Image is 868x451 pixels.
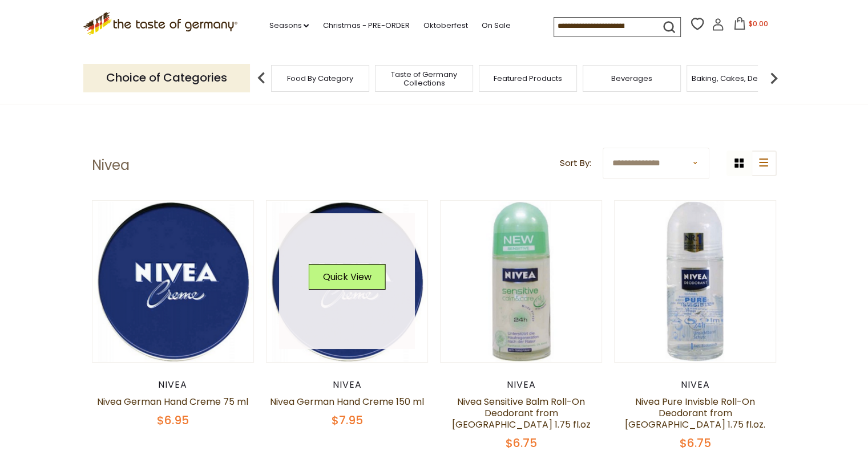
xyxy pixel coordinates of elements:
div: Nivea [92,379,255,391]
img: Nivea [441,201,602,362]
a: Featured Products [494,74,562,83]
a: Nivea Sensitive Balm Roll-On Deodorant from [GEOGRAPHIC_DATA] 1.75 fl.oz [452,395,591,431]
img: Nivea [615,201,776,362]
a: Oktoberfest [423,19,467,32]
span: $0.00 [748,19,768,29]
a: Nivea German Hand Creme 75 ml [97,395,248,408]
button: $0.00 [726,17,775,34]
a: Taste of Germany Collections [378,70,470,87]
img: Nivea [267,201,428,362]
button: Quick View [308,264,385,290]
div: Nivea [266,379,429,391]
span: $7.95 [331,412,362,428]
p: Choice of Categories [83,64,250,92]
div: Nivea [440,379,603,391]
img: next arrow [762,67,785,90]
label: Sort By: [560,156,591,170]
a: Baking, Cakes, Desserts [692,74,780,83]
a: Seasons [269,19,309,32]
div: Nivea [614,379,777,391]
a: Christmas - PRE-ORDER [322,19,409,32]
a: Beverages [611,74,652,83]
a: Food By Category [287,74,353,83]
span: $6.75 [506,435,537,451]
a: Nivea Pure Invisble Roll-On Deodorant from [GEOGRAPHIC_DATA] 1.75 fl.oz. [625,395,765,431]
img: previous arrow [250,67,273,90]
img: Nivea [92,201,254,362]
a: On Sale [481,19,510,32]
span: $6.75 [680,435,711,451]
a: Nivea German Hand Creme 150 ml [270,395,424,408]
h1: Nivea [92,157,130,174]
span: $6.95 [157,412,189,428]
